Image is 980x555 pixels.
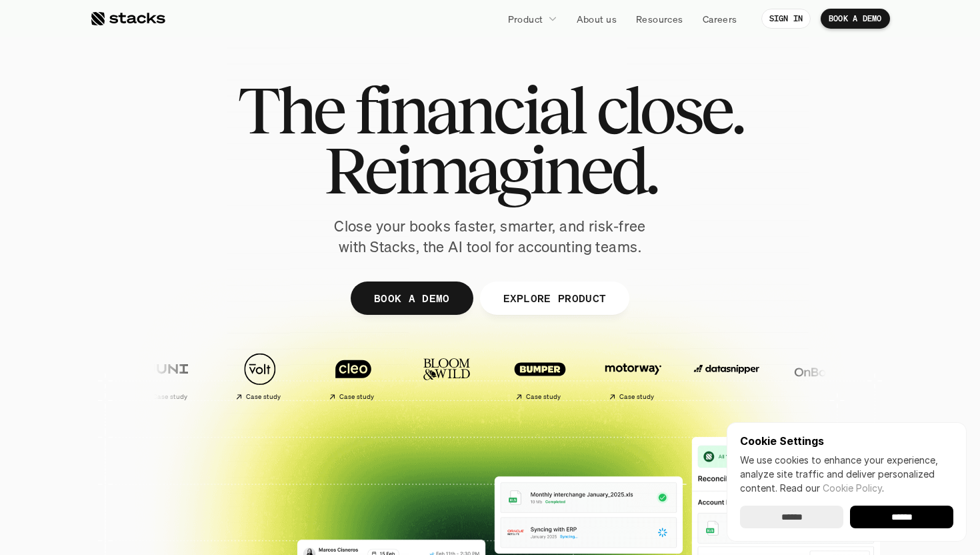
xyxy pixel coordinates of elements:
[497,346,583,406] a: Case study
[569,7,625,31] a: About us
[769,14,803,23] p: SIGN IN
[351,282,473,315] a: BOOK A DEMO
[619,393,655,401] h2: Case study
[703,12,737,26] p: Careers
[217,346,303,406] a: Case study
[508,12,543,26] p: Product
[526,393,561,401] h2: Case study
[695,7,745,31] a: Careers
[153,393,188,401] h2: Case study
[577,12,617,26] p: About us
[636,12,683,26] p: Resources
[479,282,629,315] a: EXPLORE PRODUCT
[829,14,882,23] p: BOOK A DEMO
[780,482,884,494] span: Read our .
[310,346,397,406] a: Case study
[339,393,375,401] h2: Case study
[324,140,657,200] span: Reimagined.
[823,482,882,494] a: Cookie Policy
[503,288,606,308] p: EXPLORE PRODUCT
[123,346,210,406] a: Case study
[628,7,691,31] a: Resources
[355,80,585,140] span: financial
[596,80,743,140] span: close.
[821,9,890,29] a: BOOK A DEMO
[237,80,343,140] span: The
[740,453,953,495] p: We use cookies to enhance your experience, analyze site traffic and deliver personalized content.
[740,436,953,446] p: Cookie Settings
[323,216,657,257] p: Close your books faster, smarter, and risk-free with Stacks, the AI tool for accounting teams.
[374,288,450,308] p: BOOK A DEMO
[157,309,216,318] a: Privacy Policy
[590,346,677,406] a: Case study
[246,393,281,401] h2: Case study
[761,9,811,29] a: SIGN IN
